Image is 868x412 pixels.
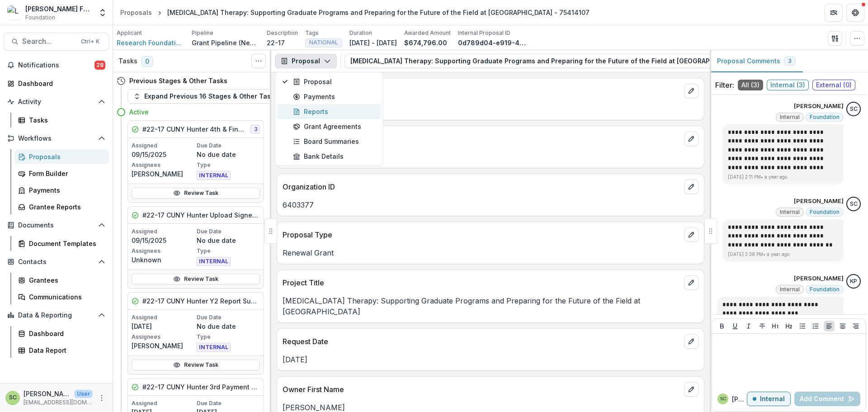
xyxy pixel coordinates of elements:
[283,336,680,347] p: Request Date
[25,4,93,14] div: [PERSON_NAME] Fund for the Blind
[132,247,195,255] p: Assignees
[747,392,791,406] button: Internal
[743,321,754,331] button: Italicize
[810,209,840,215] span: Foundation
[132,161,195,169] p: Assignees
[293,107,376,116] div: Reports
[142,124,246,134] h5: #22-17 CUNY Hunter 4th & Final Payment Approval & Y3 Report Summary
[267,38,285,47] p: 22-17
[309,39,338,46] span: NATIONAL
[275,54,337,68] button: Proposal
[25,14,55,22] span: Foundation
[18,258,94,266] span: Contacts
[717,321,727,331] button: Bold
[824,321,835,331] button: Align Left
[18,222,94,229] span: Documents
[283,277,680,288] p: Project Title
[846,4,864,22] button: Get Help
[167,8,590,17] div: [MEDICAL_DATA] Therapy: Supporting Graduate Programs and Preparing for the Future of the Field at...
[837,321,848,331] button: Align Center
[29,169,102,178] div: Form Builder
[29,185,102,195] div: Payments
[305,29,319,37] p: Tags
[760,395,785,403] p: Internal
[197,343,231,352] span: INTERNAL
[29,115,102,125] div: Tasks
[767,80,809,90] span: Internal ( 3 )
[132,255,195,265] p: Unknown
[684,227,698,242] button: edit
[9,395,17,401] div: Sandra Ching
[825,4,843,22] button: Partners
[197,322,260,331] p: No due date
[192,38,259,47] p: Grant Pipeline (New Grantees)
[720,397,726,401] div: Sandra Ching
[794,392,860,406] button: Add Comment
[770,321,781,331] button: Heading 1
[197,257,231,266] span: INTERNAL
[29,202,102,212] div: Grantee Reports
[283,354,698,365] p: [DATE]
[141,56,153,67] span: 0
[192,29,213,37] p: Pipeline
[349,29,372,37] p: Duration
[14,183,109,198] a: Payments
[132,150,195,159] p: 09/15/2025
[74,390,93,398] p: User
[132,333,195,341] p: Assignees
[197,171,231,180] span: INTERNAL
[810,321,821,331] button: Ordered List
[14,236,109,251] a: Document Templates
[127,89,284,104] button: Expand Previous 16 Stages & Other Tasks
[96,393,107,403] button: More
[250,125,260,134] span: 3
[4,58,109,72] button: Notifications28
[14,289,109,304] a: Communications
[4,95,109,109] button: Open Activity
[728,174,838,180] p: [DATE] 2:11 PM • a year ago
[283,384,680,395] p: Owner First Name
[810,286,840,293] span: Foundation
[117,38,184,47] a: Research Foundation of CUNY on behalf of Hunter College of CUNY
[458,29,510,37] p: Internal Proposal ID
[293,152,376,161] div: Bank Details
[283,295,698,317] p: [MEDICAL_DATA] Therapy: Supporting Graduate Programs and Preparing for the Future of the Field at...
[18,98,94,106] span: Activity
[757,321,768,331] button: Strike
[14,166,109,181] a: Form Builder
[349,38,397,47] p: [DATE] - [DATE]
[783,321,794,331] button: Heading 2
[4,33,109,51] button: Search...
[14,199,109,214] a: Grantee Reports
[283,133,680,144] p: Grant Number
[283,199,698,210] p: 6403377
[197,313,260,322] p: Due Date
[810,114,840,120] span: Foundation
[684,382,698,397] button: edit
[142,382,260,392] h5: #22-17 CUNY Hunter 3rd Payment Acknowledgement by [PERSON_NAME]
[132,341,195,350] p: [PERSON_NAME]
[293,122,376,131] div: Grant Agreements
[142,210,260,220] h5: #22-17 CUNY Hunter Upload Signed Grant Agreements
[794,274,844,283] p: [PERSON_NAME]
[780,114,800,120] span: Internal
[4,308,109,322] button: Open Data & Reporting
[404,38,447,47] p: $674,796.00
[197,227,260,236] p: Due Date
[794,102,844,111] p: [PERSON_NAME]
[29,239,102,248] div: Document Templates
[684,132,698,146] button: edit
[197,142,260,150] p: Due Date
[4,76,109,91] a: Dashboard
[18,135,94,142] span: Workflows
[4,218,109,232] button: Open Documents
[283,152,698,162] p: 22-17
[120,8,152,17] div: Proposals
[29,346,102,355] div: Data Report
[14,149,109,164] a: Proposals
[94,61,105,70] span: 28
[18,62,94,69] span: Notifications
[96,4,109,22] button: Open entity switcher
[117,6,593,19] nav: breadcrumb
